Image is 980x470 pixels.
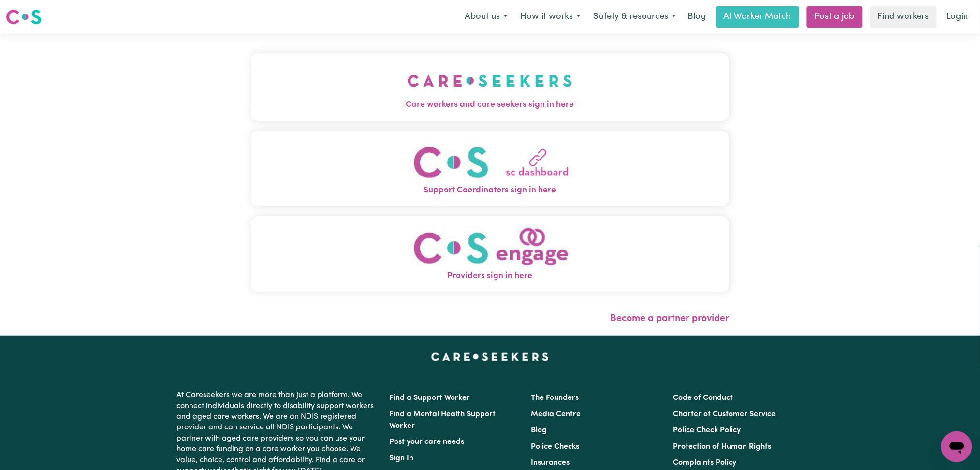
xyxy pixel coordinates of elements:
a: Post a job [807,6,863,28]
a: Police Checks [531,443,580,451]
a: Insurances [531,459,570,467]
span: Care workers and care seekers sign in here [251,99,730,111]
a: Login [941,6,974,28]
a: The Founders [531,394,579,402]
a: Blog [531,426,547,434]
button: Care workers and care seekers sign in here [251,53,730,121]
a: Become a partner provider [610,314,729,323]
a: Media Centre [531,411,581,418]
iframe: Button to launch messaging window [941,431,972,462]
img: Careseekers logo [6,8,42,26]
a: Post your care needs [390,438,465,446]
a: Find a Support Worker [390,394,470,402]
button: Safety & resources [587,7,682,27]
a: AI Worker Match [716,6,799,28]
a: Police Check Policy [673,426,741,434]
button: How it works [514,7,587,27]
a: Sign In [390,455,414,462]
a: Complaints Policy [673,459,736,467]
a: Careseekers home page [431,353,549,361]
a: Code of Conduct [673,394,733,402]
a: Charter of Customer Service [673,411,775,418]
a: Protection of Human Rights [673,443,771,451]
a: Find workers [870,6,937,28]
span: Support Coordinators sign in here [251,184,730,197]
a: Find a Mental Health Support Worker [390,411,496,430]
span: Providers sign in here [251,270,730,282]
button: Providers sign in here [251,216,730,292]
a: Blog [682,6,712,28]
button: About us [458,7,514,27]
button: Support Coordinators sign in here [251,131,730,206]
a: Careseekers logo [6,6,42,28]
